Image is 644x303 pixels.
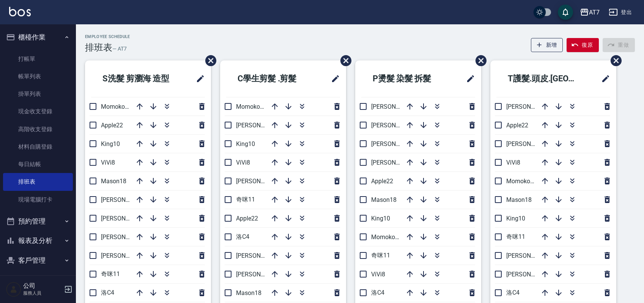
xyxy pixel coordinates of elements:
[101,215,150,222] span: [PERSON_NAME]9
[335,49,353,72] span: 刪除班表
[3,103,73,120] a: 現金收支登錄
[3,50,73,68] a: 打帳單
[3,211,73,231] button: 預約管理
[361,65,452,92] h2: P燙髮 染髮 拆髮
[3,251,73,270] button: 客戶管理
[371,103,420,110] span: [PERSON_NAME]9
[605,49,623,72] span: 刪除班表
[101,178,126,185] span: Mason18
[191,70,205,88] span: 修改班表的標題
[506,103,555,110] span: [PERSON_NAME]2
[101,122,123,129] span: Apple22
[606,5,635,19] button: 登出
[6,282,21,297] img: Person
[200,49,217,72] span: 刪除班表
[506,122,528,129] span: Apple22
[236,215,258,222] span: Apple22
[589,8,600,17] div: AT7
[371,122,422,129] span: [PERSON_NAME] 5
[236,103,267,110] span: Momoko12
[101,252,150,259] span: [PERSON_NAME]6
[597,70,610,88] span: 修改班表的標題
[3,68,73,85] a: 帳單列表
[3,155,73,173] a: 每日結帳
[101,233,150,241] span: [PERSON_NAME]7
[506,289,520,296] span: 洛C4
[3,121,73,138] a: 高階收支登錄
[506,196,532,203] span: Mason18
[236,271,285,278] span: [PERSON_NAME]7
[567,38,599,52] button: 復原
[112,45,127,53] h6: — AT7
[236,178,285,185] span: [PERSON_NAME]2
[236,196,255,203] span: 奇咪11
[371,196,397,203] span: Mason18
[85,42,112,53] h3: 排班表
[326,70,340,88] span: 修改班表的標題
[3,270,73,290] button: 員工及薪資
[496,65,591,92] h2: T護髮.頭皮.[GEOGRAPHIC_DATA]
[101,270,120,278] span: 奇咪11
[23,282,62,290] h5: 公司
[506,215,525,222] span: King10
[236,289,261,297] span: Mason18
[531,38,563,52] button: 新增
[461,70,475,88] span: 修改班表的標題
[371,233,402,241] span: Momoko12
[101,103,132,110] span: Momoko12
[226,65,317,92] h2: C學生剪髮 .剪髮
[91,65,186,92] h2: S洗髮 剪瀏海 造型
[506,159,520,166] span: ViVi8
[3,231,73,251] button: 報表及分析
[236,140,255,148] span: King10
[371,178,393,185] span: Apple22
[506,271,555,278] span: [PERSON_NAME]9
[9,7,31,16] img: Logo
[3,27,73,47] button: 櫃檯作業
[3,191,73,208] a: 現場電腦打卡
[3,173,73,190] a: 排班表
[506,233,525,240] span: 奇咪11
[3,85,73,103] a: 掛單列表
[3,138,73,155] a: 材料自購登錄
[506,140,557,148] span: [PERSON_NAME] 5
[577,5,603,20] button: AT7
[371,215,390,222] span: King10
[85,34,130,39] h2: Employee Schedule
[506,252,555,259] span: [PERSON_NAME]6
[371,271,385,278] span: ViVi8
[371,252,390,259] span: 奇咪11
[101,159,115,166] span: ViVi8
[236,252,285,259] span: [PERSON_NAME]6
[558,5,573,20] button: save
[23,290,62,297] p: 服務人員
[506,178,537,185] span: Momoko12
[371,140,420,148] span: [PERSON_NAME]6
[236,159,250,166] span: ViVi8
[470,49,488,72] span: 刪除班表
[236,233,249,240] span: 洛C4
[101,140,120,148] span: King10
[371,289,384,296] span: 洛C4
[101,196,150,203] span: [PERSON_NAME]2
[101,289,114,296] span: 洛C4
[236,122,285,129] span: [PERSON_NAME]9
[371,159,420,166] span: [PERSON_NAME]7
